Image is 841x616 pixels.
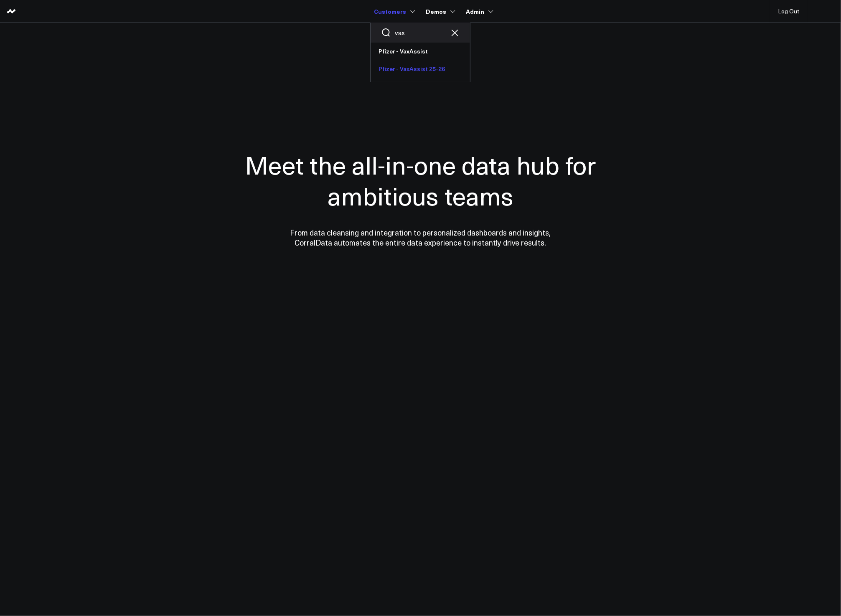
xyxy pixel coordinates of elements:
[371,60,470,78] a: Pfizer - VaxAssist 25-26
[216,149,625,211] h1: Meet the all-in-one data hub for ambitious teams
[450,28,460,38] button: Clear search
[374,4,414,19] a: Customers
[371,43,470,60] a: Pfizer - VaxAssist
[381,28,391,38] button: Search customers button
[395,28,445,37] input: Search customers input
[272,228,569,248] p: From data cleansing and integration to personalized dashboards and insights, CorralData automates...
[426,4,454,19] a: Demos
[466,4,492,19] a: Admin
